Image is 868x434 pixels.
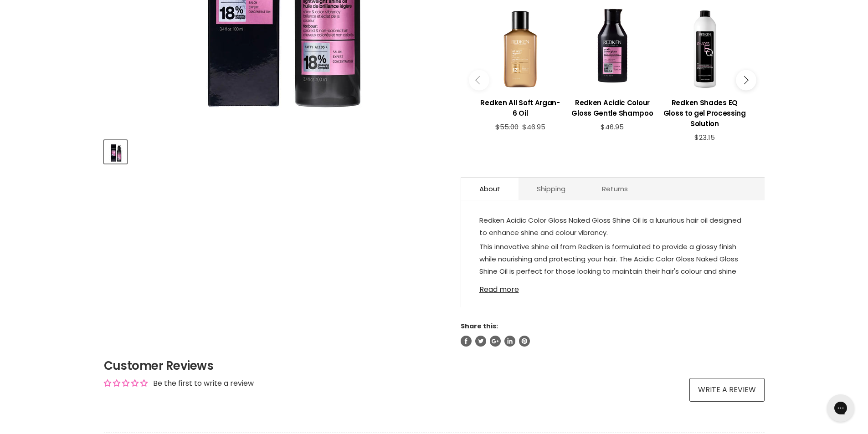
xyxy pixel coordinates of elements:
[461,178,519,200] a: About
[495,122,519,132] span: $55.00
[479,280,746,294] a: Read more
[571,91,654,123] a: View product:Redken Acidic Colour Gloss Gentle Shampoo
[663,97,746,129] h3: Redken Shades EQ Gloss to gel Processing Solution
[479,214,746,240] p: Redken Acidic Color Gloss Naked Gloss Shine Oil is a luxurious hair oil designed to enhance shine...
[822,391,859,425] iframe: Gorgias live chat messenger
[694,133,715,142] span: $23.15
[461,322,765,347] aside: Share this:
[479,97,562,118] h3: Redken All Soft Argan-6 Oil
[519,178,584,200] a: Shipping
[104,140,127,163] button: Redken Acidic Color Gloss Naked Gloss Shine Oil
[104,378,148,388] div: Average rating is 0.00 stars
[105,141,126,163] img: Redken Acidic Color Gloss Naked Gloss Shine Oil
[479,91,562,123] a: View product:Redken All Soft Argan-6 Oil
[103,138,446,163] div: Product thumbnails
[584,178,646,200] a: Returns
[522,122,545,132] span: $46.95
[104,357,765,374] h2: Customer Reviews
[663,91,746,133] a: View product:Redken Shades EQ Gloss to gel Processing Solution
[689,378,765,402] a: Write a review
[479,240,746,316] p: This innovative shine oil from Redken is formulated to provide a glossy finish while nourishing a...
[601,122,624,132] span: $46.95
[461,322,498,331] span: Share this:
[571,97,654,118] h3: Redken Acidic Colour Gloss Gentle Shampoo
[153,378,254,388] div: Be the first to write a review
